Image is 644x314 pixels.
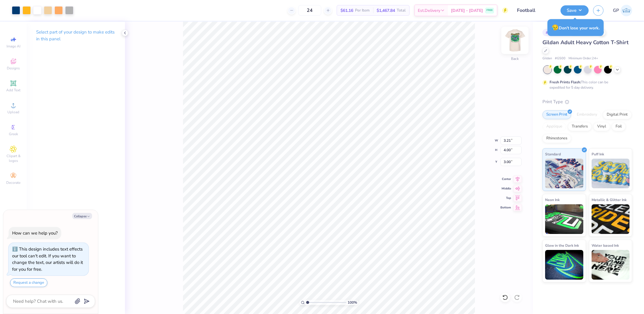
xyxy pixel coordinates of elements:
[341,7,353,14] span: $61.16
[568,122,592,131] div: Transfers
[418,7,440,14] span: Est. Delivery
[348,300,357,305] span: 100 %
[613,7,619,14] span: GP
[7,44,20,49] span: Image AI
[36,29,115,42] p: Select part of your design to make edits in this panel
[545,204,583,234] img: Neon Ink
[545,159,583,188] img: Standard
[486,8,493,12] span: FREE
[500,205,511,210] span: Bottom
[542,29,566,36] div: # 506164A
[7,66,20,71] span: Designs
[500,177,511,181] span: Center
[561,5,589,16] button: Save
[573,110,601,119] div: Embroidery
[603,110,632,119] div: Digital Print
[355,7,370,14] span: Per Item
[377,7,395,14] span: $1,467.84
[592,204,630,234] img: Metallic & Glitter Ink
[592,250,630,280] img: Water based Ink
[9,132,18,136] span: Greek
[10,278,47,287] button: Request a change
[397,7,406,14] span: Total
[555,56,566,61] span: # G500
[592,159,630,188] img: Puff Ink
[500,187,511,191] span: Middle
[72,213,92,219] button: Collapse
[545,242,579,248] span: Glow in the Dark Ink
[593,122,610,131] div: Vinyl
[545,151,561,157] span: Standard
[542,110,571,119] div: Screen Print
[621,5,632,16] img: Gene Padilla
[542,39,629,46] span: Gildan Adult Heavy Cotton T-Shirt
[6,88,20,93] span: Add Text
[503,28,527,52] img: Back
[298,5,321,16] input: – –
[12,246,83,272] div: This design includes text effects our tool can't edit. If you want to change the text, our artist...
[6,180,20,185] span: Decorate
[511,56,519,61] div: Back
[550,79,622,90] div: This color can be expedited for 5 day delivery.
[612,122,626,131] div: Foil
[7,110,19,114] span: Upload
[542,122,566,131] div: Applique
[12,230,58,236] div: How can we help you?
[542,98,632,105] div: Print Type
[545,250,583,280] img: Glow in the Dark Ink
[550,80,581,85] strong: Fresh Prints Flash:
[513,4,556,16] input: Untitled Design
[613,5,632,16] a: GP
[547,19,604,36] div: Don’t lose your work.
[592,197,627,203] span: Metallic & Glitter Ink
[500,196,511,200] span: Top
[451,7,483,14] span: [DATE] - [DATE]
[592,151,604,157] span: Puff Ink
[542,56,552,61] span: Gildan
[542,134,571,143] div: Rhinestones
[3,154,24,163] span: Clipart & logos
[592,242,619,248] span: Water based Ink
[568,56,598,61] span: Minimum Order: 24 +
[552,24,559,31] span: 😥
[545,197,560,203] span: Neon Ink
